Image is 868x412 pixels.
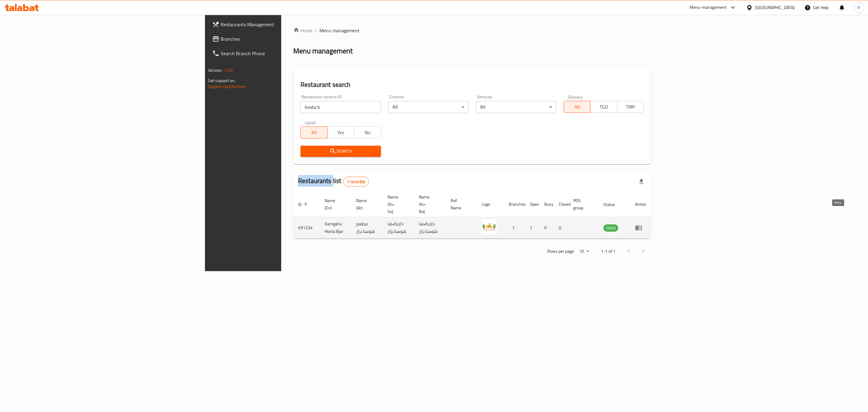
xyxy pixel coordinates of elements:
[857,4,860,11] span: R
[525,217,539,239] td: 1
[566,103,588,111] span: All
[298,201,310,208] span: ID
[356,197,376,211] span: Name (Ar)
[207,46,350,61] a: Search Branch Phone
[208,66,223,74] span: Version:
[383,217,414,239] td: خارنگەها هوستا بژار
[221,50,345,57] span: Search Branch Phone
[330,128,352,137] span: Yes
[293,192,651,239] table: enhanced table
[208,83,246,90] a: Support.OpsPlatform
[568,95,583,99] label: Delivery
[293,27,651,34] nav: breadcrumb
[539,217,554,239] td: 0
[208,77,236,84] span: Get support on:
[590,101,617,113] button: TGO
[451,197,470,211] span: Ref. Name
[327,126,354,138] button: Yes
[207,17,350,32] a: Restaurants Management
[357,128,379,137] span: No
[300,80,644,89] h2: Restaurant search
[305,147,376,155] span: Search
[617,101,644,113] button: TMP
[325,197,344,211] span: Name (En)
[305,120,316,125] label: Upsell
[620,103,642,111] span: TMP
[554,217,568,239] td: 0
[388,101,469,113] div: All
[303,128,325,137] span: All
[630,192,651,217] th: Action
[298,176,369,186] h2: Restaurants list
[690,4,727,11] div: Menu-management
[593,103,615,111] span: TGO
[300,101,381,113] input: Search for restaurant name or ID..
[300,126,328,138] button: All
[221,21,345,28] span: Restaurants Management
[601,248,615,255] p: 1-1 of 1
[577,247,591,256] div: Rows per page:
[573,197,592,211] span: POS group
[224,66,233,74] span: 1.0.0
[343,177,369,186] div: Total records count
[221,35,345,43] span: Branches
[755,4,795,11] div: [GEOGRAPHIC_DATA]
[414,217,446,239] td: خارنگەها هوستا بژار
[419,193,439,215] span: Name (Ku-Ba)
[554,192,568,217] th: Closed
[634,174,649,189] div: Export file
[539,192,554,217] th: Busy
[476,101,556,113] div: All
[207,32,350,46] a: Branches
[603,225,618,232] span: OPEN
[504,217,525,239] td: 1
[354,126,381,138] button: No
[477,192,504,217] th: Logo
[482,219,497,234] img: Xarngaha Hosta Bjar
[525,192,539,217] th: Open
[547,248,574,255] p: Rows per page:
[388,193,407,215] span: Name (Ku-So)
[351,217,383,239] td: مطعم هوستا بزار
[504,192,525,217] th: Branches
[564,101,591,113] button: All
[300,146,381,157] button: Search
[603,201,623,208] span: Status
[343,179,369,185] span: 1 record(s)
